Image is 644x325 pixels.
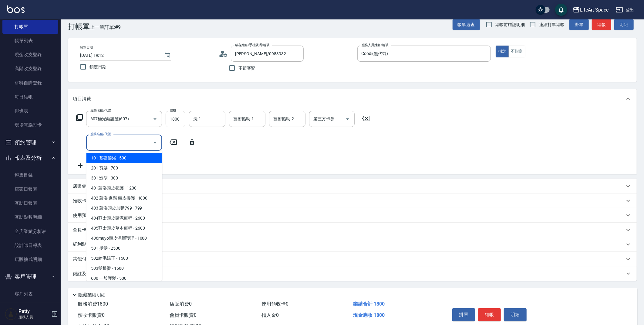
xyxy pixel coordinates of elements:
button: Open [343,114,352,124]
span: 鎖定日期 [89,64,106,70]
a: 帳單列表 [2,34,58,48]
button: Choose date, selected date is 2025-08-20 [160,48,175,63]
button: 掛單 [569,19,589,30]
span: 403 蘊洛頭皮加購799 - 799 [86,203,162,213]
button: 預約管理 [2,135,58,150]
p: 項目消費 [73,96,91,102]
span: 401蘊洛頭皮養護 - 1200 [86,183,162,193]
div: 備註及來源 [68,266,637,281]
button: Close [150,138,160,148]
span: 連續打單結帳 [539,22,565,28]
div: LifeArt Space [580,6,609,14]
a: 現場電腦打卡 [2,118,58,132]
label: 服務名稱/代號 [90,108,111,113]
div: 使用預收卡 [68,208,637,223]
span: 600 一般護髮 - 500 [86,273,162,283]
span: 上一筆訂單:#9 [90,23,121,31]
div: 紅利點數剩餘點數: 0 [68,237,637,252]
a: 卡券管理 [2,301,58,315]
div: 預收卡販賣 [68,193,637,208]
p: 隱藏業績明細 [78,292,106,298]
button: 明細 [614,19,634,30]
img: Person [5,308,17,320]
div: 會員卡銷售 [68,223,637,237]
label: 服務名稱/代號 [90,132,111,136]
label: 價格 [170,108,176,113]
p: 紅利點數 [73,241,109,248]
span: 店販消費 0 [170,301,192,307]
div: 其他付款方式入金可用餘額: 0 [68,252,637,266]
button: 不指定 [508,46,525,57]
h5: Patty [19,308,49,314]
span: 現金應收 1800 [353,312,385,318]
button: 客戶管理 [2,269,58,285]
p: 會員卡銷售 [73,227,96,233]
a: 店家日報表 [2,182,58,196]
label: 顧客姓名/手機號碼/編號 [235,43,270,47]
span: 404亞太頭皮礦泥療程 - 2600 [86,213,162,223]
a: 全店業績分析表 [2,224,58,238]
button: 報表及分析 [2,150,58,166]
span: 使用預收卡 0 [261,301,288,307]
span: 業績合計 1800 [353,301,385,307]
button: Open [150,114,160,124]
a: 客戶列表 [2,287,58,301]
span: 預收卡販賣 0 [78,312,105,318]
div: 店販銷售 [68,179,637,193]
span: 503髮根燙 - 1500 [86,263,162,273]
span: 405亞太頭皮草本療程 - 2600 [86,223,162,233]
a: 材料自購登錄 [2,76,58,90]
button: 結帳 [592,19,611,30]
p: 備註及來源 [73,271,96,277]
p: 使用預收卡 [73,212,96,219]
span: 502縮毛矯正 - 1500 [86,253,162,263]
span: 402 蘊洛 進階 頭皮養護 - 1800 [86,193,162,203]
a: 互助點數明細 [2,210,58,224]
button: 指定 [496,46,509,57]
div: 項目消費 [68,89,637,108]
a: 打帳單 [2,20,58,34]
span: 扣入金 0 [261,312,279,318]
p: 服務人員 [19,314,49,320]
p: 店販銷售 [73,183,91,190]
label: 帳單日期 [80,45,93,50]
a: 現金收支登錄 [2,48,58,62]
button: 帳單速查 [453,19,480,30]
button: save [555,4,567,16]
span: 不留客資 [238,65,255,71]
span: 會員卡販賣 0 [170,312,197,318]
label: 服務人員姓名/編號 [362,43,388,47]
a: 排班表 [2,104,58,118]
span: 301 造型 - 300 [86,173,162,183]
a: 報表目錄 [2,168,58,182]
button: 登出 [613,4,637,15]
button: 明細 [504,308,527,321]
button: 結帳 [478,308,501,321]
a: 互助日報表 [2,196,58,210]
a: 設計師日報表 [2,238,58,252]
span: 406muyo頭皮深層護理 - 1000 [86,233,162,243]
span: 服務消費 1800 [78,301,108,307]
h3: 打帳單 [68,22,90,31]
span: 201 剪髮 - 700 [86,163,162,173]
p: 預收卡販賣 [73,198,96,204]
button: 掛單 [452,308,475,321]
button: LifeArt Space [570,4,611,16]
p: 其他付款方式 [73,256,129,262]
a: 店販抽成明細 [2,252,58,266]
img: Logo [7,5,25,13]
span: 501 燙髮 - 2500 [86,243,162,253]
a: 每日結帳 [2,90,58,104]
span: 結帳前確認明細 [495,22,525,28]
a: 高階收支登錄 [2,62,58,76]
span: 101 基礎髮浴 - 500 [86,153,162,163]
input: YYYY/MM/DD hh:mm [80,50,158,60]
